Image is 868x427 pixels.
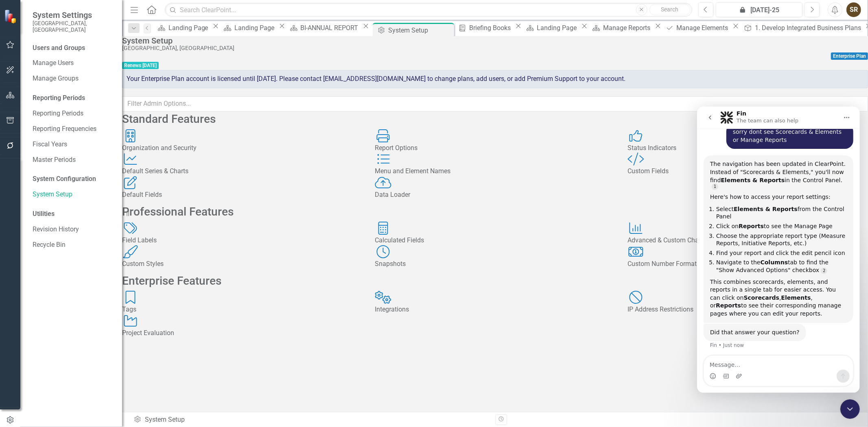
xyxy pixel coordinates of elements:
[831,52,868,60] span: Enterprise Plan
[627,236,868,245] div: Advanced & Custom Charts
[755,23,863,33] div: 1. Develop Integrated Business Plans
[33,10,114,20] span: System Settings
[33,174,114,184] div: System Configuration
[840,399,860,419] iframe: Intercom live chat
[122,259,363,269] div: Custom Styles
[33,190,114,199] a: System Setup
[122,36,864,45] div: System Setup
[33,44,114,53] div: Users and Groups
[33,59,114,68] a: Manage Users
[33,240,114,250] a: Recycle Bin
[122,167,363,176] div: Default Series & Charts
[375,236,615,245] div: Calculated Fields
[375,144,615,153] div: Report Options
[122,144,363,153] div: Organization and Security
[456,23,513,33] a: Briefing Books
[375,305,615,314] div: Integrations
[33,140,114,149] a: Fiscal Years
[122,305,363,314] div: Tags
[168,23,211,33] div: Landing Page
[234,23,277,33] div: Landing Page
[716,2,802,17] button: [DATE]-25
[33,225,114,234] a: Revision History
[375,167,615,176] div: Menu and Element Names
[33,209,114,219] div: Utilities
[165,3,692,17] input: Search ClearPoint...
[122,275,868,288] h2: Enterprise Features
[719,5,800,15] div: [DATE]-25
[676,23,730,33] div: Manage Elements
[33,124,114,134] a: Reporting Frequencies
[523,23,579,33] a: Landing Page
[33,20,114,33] small: [GEOGRAPHIC_DATA], [GEOGRAPHIC_DATA]
[663,23,730,33] a: Manage Elements
[122,329,363,338] div: Project Evaluation
[33,109,114,118] a: Reporting Periods
[133,415,489,425] div: System Setup
[627,167,868,176] div: Custom Fields
[627,305,868,314] div: IP Address Restrictions
[375,259,615,269] div: Snapshots
[301,23,361,33] div: BI-ANNUAL REPORT
[122,236,363,245] div: Field Labels
[590,23,653,33] a: Manage Reports
[741,23,863,33] a: 1. Develop Integrated Business Plans
[33,74,114,83] a: Manage Groups
[155,23,211,33] a: Landing Page
[287,23,361,33] a: BI-ANNUAL REPORT
[375,190,615,200] div: Data Loader
[603,23,653,33] div: Manage Reports
[221,23,277,33] a: Landing Page
[388,25,452,35] div: System Setup
[846,2,861,17] button: SR
[122,70,868,88] div: Your Enterprise Plan account is licensed until [DATE]. Please contact [EMAIL_ADDRESS][DOMAIN_NAME...
[122,113,868,126] h2: Standard Features
[649,4,690,15] button: Search
[627,259,868,269] div: Custom Number Formats
[469,23,513,33] div: Briefing Books
[627,144,868,153] div: Status Indicators
[537,23,579,33] div: Landing Page
[122,206,868,218] h2: Professional Features
[33,155,114,165] a: Master Periods
[697,107,860,393] iframe: Intercom live chat
[33,94,114,103] div: Reporting Periods
[122,190,363,200] div: Default Fields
